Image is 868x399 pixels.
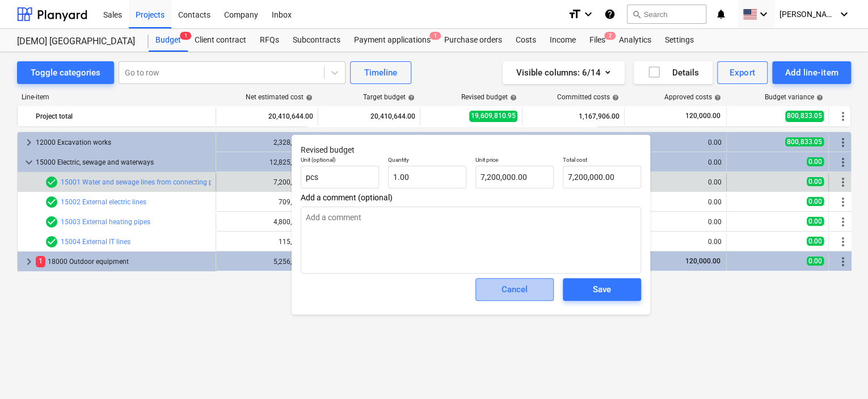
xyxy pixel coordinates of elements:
[632,10,641,19] span: search
[629,218,722,226] div: 0.00
[629,138,722,146] div: 0.00
[502,282,528,297] div: Cancel
[664,93,721,101] div: Approved costs
[17,36,135,48] div: [DEMO] [GEOGRAPHIC_DATA]
[22,255,36,268] span: keyboard_arrow_right
[508,94,517,101] span: help
[836,195,850,209] span: More actions
[475,278,554,301] button: Cancel
[350,61,411,84] button: Timeline
[286,29,347,52] a: Subcontracts
[582,7,595,21] i: keyboard_arrow_down
[658,29,701,52] a: Settings
[273,218,313,226] div: 4,800,000.00
[563,156,641,166] p: Total cost
[61,198,146,206] a: 15002 External electric lines
[509,29,543,52] a: Costs
[627,5,706,24] button: Search
[180,32,191,40] span: 1
[246,93,313,101] div: Net estimated cost
[837,7,851,21] i: keyboard_arrow_down
[807,157,824,166] span: 0.00
[634,61,713,84] button: Details
[347,29,437,52] div: Payment applications
[568,7,582,21] i: format_size
[583,29,612,52] div: Files
[772,61,851,84] button: Add line-item
[757,7,770,21] i: keyboard_arrow_down
[301,193,641,202] span: Add a comment (optional)
[279,238,313,246] div: 115,700.00
[629,178,722,186] div: 0.00
[604,7,616,21] i: Knowledge base
[785,65,838,80] div: Add line-item
[836,215,850,229] span: More actions
[836,110,850,123] span: More actions
[22,156,36,169] span: keyboard_arrow_down
[712,94,721,101] span: help
[221,107,313,125] div: 20,410,644.00
[61,238,130,246] a: 15004 External IT lines
[811,345,868,399] div: Chat Widget
[684,257,722,265] span: 120,000.00
[629,198,722,206] div: 0.00
[279,198,313,206] div: 709,500.00
[61,178,228,186] a: 15001 Water and sewage lines from connecting points
[475,156,554,166] p: Unit price
[836,255,850,268] span: More actions
[779,10,836,19] span: [PERSON_NAME]
[36,153,211,171] div: 15000 Electric, sewage and waterways
[304,94,313,101] span: help
[469,111,517,121] span: 19,609,810.95
[684,111,722,121] span: 120,000.00
[765,93,823,101] div: Budget variance
[364,65,397,80] div: Timeline
[301,156,379,166] p: Unit (optional)
[836,235,850,249] span: More actions
[563,278,641,301] button: Save
[429,32,441,40] span: 1
[253,29,286,52] a: RFQs
[36,133,211,152] div: 12000 Excavation works
[188,29,253,52] a: Client contract
[45,195,58,209] span: Line-item has 1 RFQs
[647,65,699,80] div: Details
[785,137,824,146] span: 800,833.05
[301,144,641,156] p: Revised budget
[807,177,824,186] span: 0.00
[388,156,466,166] p: Quantity
[629,238,722,246] div: 0.00
[807,197,824,206] span: 0.00
[149,29,188,52] a: Budget1
[31,65,100,80] div: Toggle categories
[273,178,313,186] div: 7,200,000.00
[61,218,150,226] a: 15003 External heating pipes
[17,93,216,101] div: Line-item
[807,217,824,226] span: 0.00
[221,158,313,166] div: 12,825,200.00
[612,29,658,52] a: Analytics
[503,61,625,84] button: Visible columns:6/14
[149,29,188,52] div: Budget
[543,29,583,52] div: Income
[323,107,415,125] div: 20,410,644.00
[45,175,58,189] span: Line-item has 1 RFQs
[836,156,850,169] span: More actions
[785,111,824,121] span: 800,833.05
[45,235,58,249] span: Line-item has 1 RFQs
[836,175,850,189] span: More actions
[36,107,211,125] div: Project total
[717,61,768,84] button: Export
[604,32,616,40] span: 2
[437,29,509,52] a: Purchase orders
[221,138,313,146] div: 2,328,680.00
[516,65,611,80] div: Visible columns : 6/14
[347,29,437,52] a: Payment applications1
